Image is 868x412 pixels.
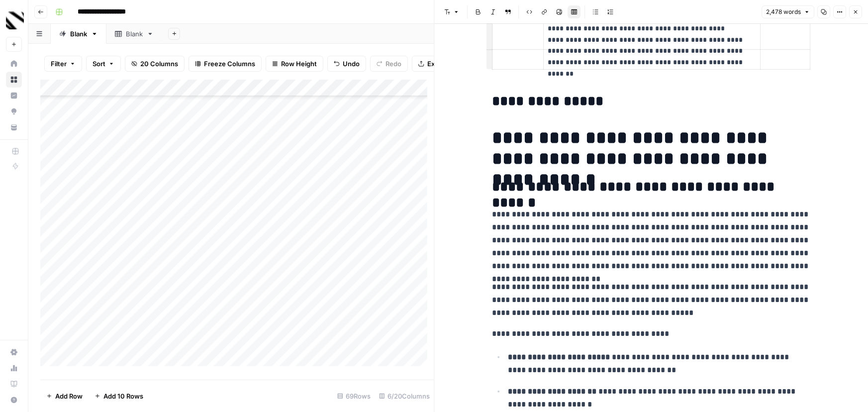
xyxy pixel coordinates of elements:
span: Row Height [281,59,317,69]
a: Insights [6,88,22,103]
a: Home [6,56,22,72]
div: Blank [70,29,87,39]
a: Learning Hub [6,376,22,392]
button: 20 Columns [125,56,185,72]
div: 69 Rows [333,388,375,404]
button: Redo [370,56,408,72]
a: Opportunities [6,103,22,119]
button: Row Height [266,56,323,72]
button: Filter [44,56,82,72]
button: Export CSV [412,56,469,72]
a: Usage [6,360,22,376]
button: 2,478 words [762,5,814,18]
button: Undo [327,56,366,72]
div: Blank [126,29,143,39]
span: Undo [343,59,360,69]
span: Filter [51,59,67,69]
span: 20 Columns [140,59,178,69]
button: Add 10 Rows [89,388,149,404]
button: Add Row [40,388,89,404]
span: 2,478 words [766,7,801,16]
a: Browse [6,72,22,88]
a: Blank [106,24,162,44]
span: Redo [386,59,401,69]
button: Freeze Columns [189,56,262,72]
button: Help + Support [6,392,22,408]
span: Add Row [55,391,83,401]
a: Settings [6,344,22,360]
button: Workspace: Canyon [6,8,22,33]
button: Sort [86,56,121,72]
a: Blank [51,24,106,44]
img: Canyon Logo [6,11,24,29]
span: Add 10 Rows [103,391,143,401]
span: Sort [93,59,105,69]
span: Freeze Columns [204,59,255,69]
a: Your Data [6,119,22,135]
div: 6/20 Columns [375,388,434,404]
span: Export CSV [427,59,463,69]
